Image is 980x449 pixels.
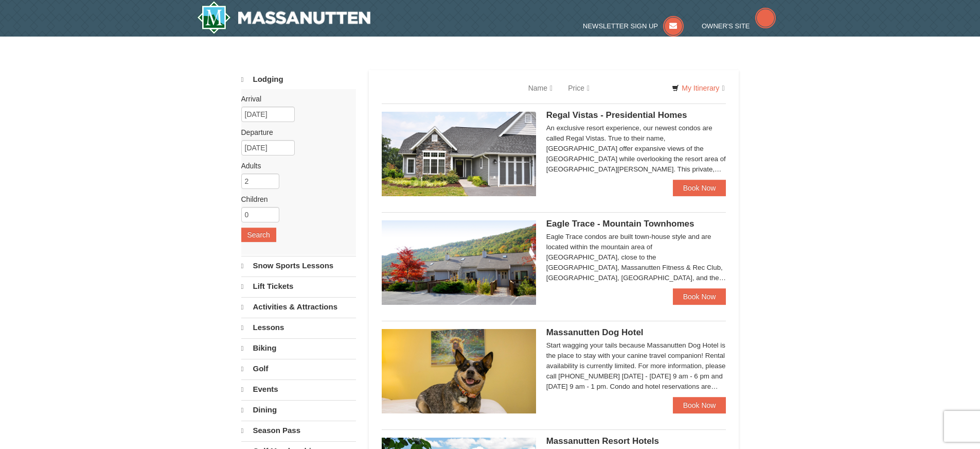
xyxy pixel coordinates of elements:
a: Name [521,78,560,98]
a: Events [241,379,356,399]
label: Departure [241,127,348,137]
a: Golf [241,359,356,378]
span: Owner's Site [702,22,750,30]
img: 27428181-5-81c892a3.jpg [382,329,536,413]
a: Owner's Site [702,22,776,30]
a: Dining [241,400,356,420]
a: Lessons [241,318,356,337]
label: Arrival [241,94,348,104]
div: Eagle Trace condos are built town-house style and are located within the mountain area of [GEOGRA... [546,232,726,283]
span: Eagle Trace - Mountain Townhomes [546,219,694,229]
div: Start wagging your tails because Massanutten Dog Hotel is the place to stay with your canine trav... [546,340,726,392]
a: Lift Tickets [241,277,356,296]
div: An exclusive resort experience, our newest condos are called Regal Vistas. True to their name, [G... [546,123,726,175]
span: Massanutten Resort Hotels [546,436,659,446]
a: Price [560,78,597,98]
a: Book Now [673,397,726,413]
span: Newsletter Sign Up [583,22,658,30]
a: Season Pass [241,421,356,440]
a: Massanutten Resort [197,1,371,34]
a: Lodging [241,70,356,89]
a: Snow Sports Lessons [241,256,356,275]
a: Newsletter Sign Up [583,22,684,30]
a: Biking [241,338,356,358]
img: Massanutten Resort Logo [197,1,371,34]
span: Regal Vistas - Presidential Homes [546,110,687,120]
a: My Itinerary [665,80,731,96]
button: Search [241,228,276,242]
label: Adults [241,161,348,171]
a: Activities & Attractions [241,297,356,317]
a: Book Now [673,288,726,305]
img: 19218991-1-902409a9.jpg [382,112,536,196]
label: Children [241,194,348,204]
img: 19218983-1-9b289e55.jpg [382,220,536,305]
a: Book Now [673,180,726,196]
span: Massanutten Dog Hotel [546,327,644,337]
